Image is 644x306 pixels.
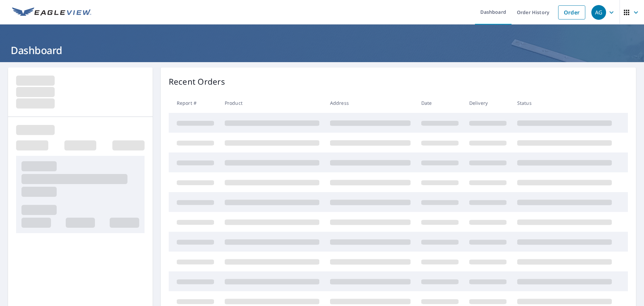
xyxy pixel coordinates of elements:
[512,93,617,113] th: Status
[464,93,512,113] th: Delivery
[591,5,606,20] div: AG
[12,7,91,17] img: EV Logo
[219,93,325,113] th: Product
[169,93,219,113] th: Report #
[325,93,416,113] th: Address
[558,5,585,19] a: Order
[8,43,636,57] h1: Dashboard
[169,76,225,88] p: Recent Orders
[416,93,464,113] th: Date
